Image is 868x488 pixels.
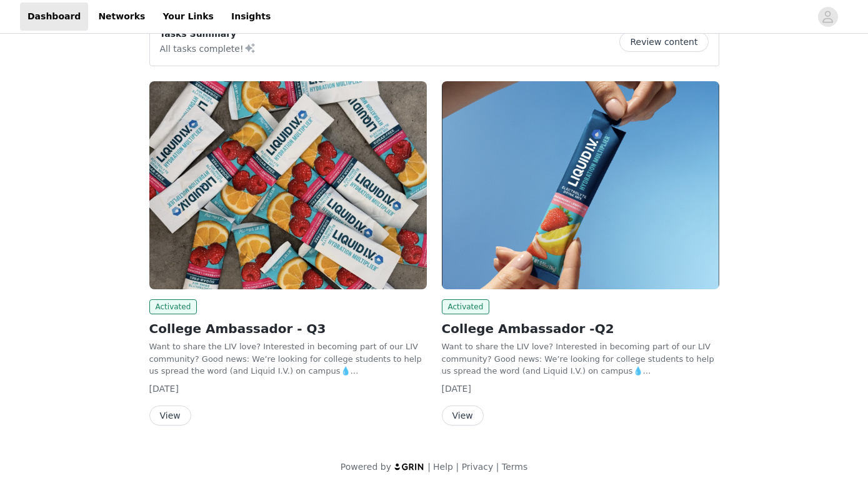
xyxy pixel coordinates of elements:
p: All tasks complete! [160,41,256,56]
span: Activated [442,299,490,314]
span: | [427,462,431,472]
a: Help [433,462,453,472]
img: logo [394,462,425,471]
h2: College Ambassador - Q3 [149,319,427,338]
a: View [149,411,191,421]
span: [DATE] [149,384,179,394]
span: [DATE] [442,384,471,394]
a: Your Links [155,2,221,31]
button: Review content [619,32,708,52]
a: View [442,411,484,421]
a: Insights [224,2,278,31]
span: | [456,462,459,472]
img: Liquid I.V. [149,81,427,289]
button: View [149,406,191,426]
span: | [496,462,499,472]
img: Liquid I.V. [442,81,719,289]
div: avatar [822,7,834,27]
a: Privacy [462,462,494,472]
span: Activated [149,299,197,314]
span: Powered by [341,462,391,472]
p: Tasks Summary [160,27,256,41]
h2: College Ambassador -Q2 [442,319,719,338]
a: Dashboard [20,2,88,31]
a: Terms [502,462,527,472]
button: View [442,406,484,426]
a: Networks [91,2,152,31]
p: Want to share the LIV love? Interested in becoming part of our LIV community? Good news: We’re lo... [149,341,427,377]
p: Want to share the LIV love? Interested in becoming part of our LIV community? Good news: We’re lo... [442,341,719,377]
